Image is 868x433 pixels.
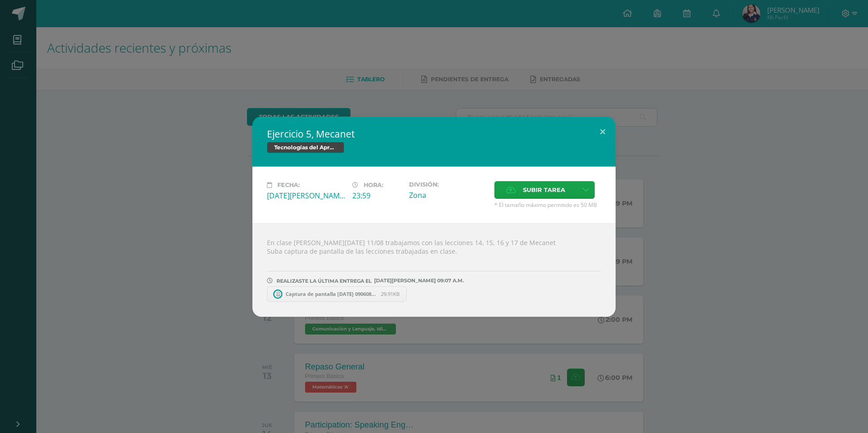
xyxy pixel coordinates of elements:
h2: Ejercicio 5, Mecanet [267,128,601,140]
span: Captura de pantalla [DATE] 090608.png [281,290,381,297]
div: [DATE][PERSON_NAME] [267,191,345,201]
div: En clase [PERSON_NAME][DATE] 11/08 trabajamos con las lecciones 14, 15, 16 y 17 de Mecanet Suba c... [252,223,616,317]
span: Hora: [364,182,383,188]
label: División: [409,181,487,188]
div: Zona [409,190,487,200]
span: * El tamaño máximo permitido es 50 MB [494,201,601,209]
a: Captura de pantalla [DATE] 090608.png 29.91KB [267,286,407,302]
span: Subir tarea [523,182,565,198]
div: 23:59 [352,191,402,201]
span: 29.91KB [381,290,399,297]
span: Fecha: [277,182,300,188]
span: Tecnologías del Aprendizaje y la Comunicación [267,142,344,153]
button: Close (Esc) [590,117,616,148]
span: REALIZASTE LA ÚLTIMA ENTREGA EL [276,278,372,284]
